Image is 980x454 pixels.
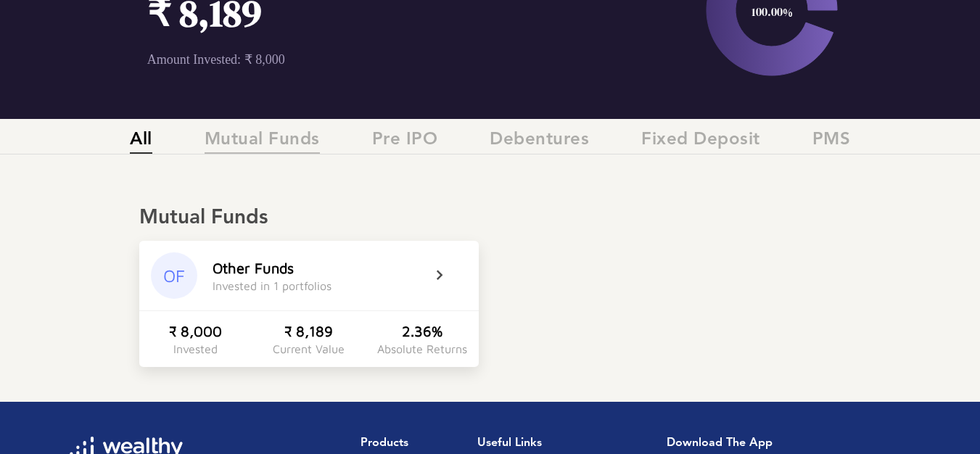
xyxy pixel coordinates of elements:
[273,342,345,355] div: Current Value
[130,130,152,154] span: All
[667,437,899,450] h1: Download the app
[213,279,332,292] div: Invested in 1 portfolios
[477,437,559,450] h1: Useful Links
[751,4,792,20] text: 100.00%
[812,130,851,154] span: PMS
[377,342,467,355] div: Absolute Returns
[361,437,453,450] h1: Products
[139,206,841,231] div: Mutual Funds
[205,130,320,154] span: Mutual Funds
[169,323,222,339] div: ₹ 8,000
[284,323,333,339] div: ₹ 8,189
[173,342,218,355] div: Invested
[490,130,589,154] span: Debentures
[213,260,294,276] div: Other Funds
[151,252,197,299] div: OF
[372,130,438,154] span: Pre IPO
[402,323,442,339] div: 2.36%
[641,130,760,154] span: Fixed Deposit
[147,51,564,67] p: Amount Invested: ₹ 8,000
